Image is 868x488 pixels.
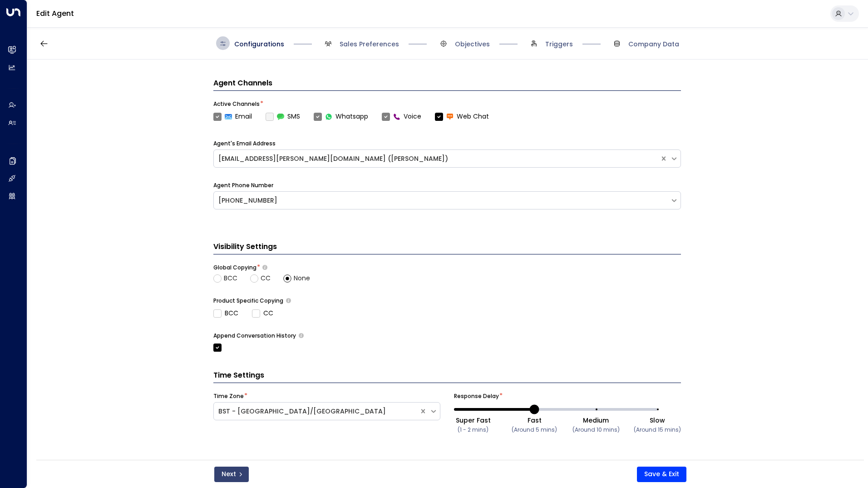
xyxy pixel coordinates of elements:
small: (Around 15 mins) [634,426,681,433]
button: Choose whether the agent should include specific emails in the CC or BCC line of all outgoing ema... [262,264,267,270]
span: None [294,274,310,283]
div: Super Fast [456,416,491,425]
button: Only use if needed, as email clients normally append the conversation history to outgoing emails.... [299,333,304,338]
label: Email [213,112,252,121]
div: To activate this channel, please go to the Integrations page [266,112,300,121]
label: Agent Phone Number [213,181,273,189]
div: [PHONE_NUMBER] [218,196,666,205]
div: Slow [634,416,681,425]
span: CC [261,274,271,283]
span: Company Data [628,40,679,49]
a: Edit Agent [36,8,74,19]
span: BCC [224,274,237,283]
label: Active Channels [213,100,260,108]
label: Response Delay [454,392,499,400]
span: Triggers [545,40,573,49]
div: Medium [572,416,620,425]
button: Save & Exit [637,467,686,482]
span: Sales Preferences [340,40,399,49]
label: SMS [266,112,300,121]
span: Objectives [455,40,490,49]
label: Voice [382,112,421,121]
button: Determine if there should be product-specific CC or BCC rules for all of the agent’s emails. Sele... [286,298,291,303]
label: Web Chat [435,112,489,121]
small: (1 - 2 mins) [458,426,488,433]
div: [EMAIL_ADDRESS][PERSON_NAME][DOMAIN_NAME] ([PERSON_NAME]) [218,154,655,164]
span: Configurations [234,40,284,49]
small: (Around 10 mins) [572,426,620,433]
label: Whatsapp [314,112,368,121]
h3: Time Settings [213,370,681,383]
h4: Agent Channels [213,78,681,91]
div: Fast [512,416,557,425]
label: BCC [213,309,238,318]
label: Time Zone [213,392,244,400]
h3: Visibility Settings [213,241,681,254]
label: CC [252,309,273,318]
small: (Around 5 mins) [512,426,557,433]
label: Global Copying [213,264,256,272]
label: Product Specific Copying [213,297,283,305]
button: Next [214,467,249,482]
label: Agent's Email Address [213,139,276,148]
label: Append Conversation History [213,332,296,340]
